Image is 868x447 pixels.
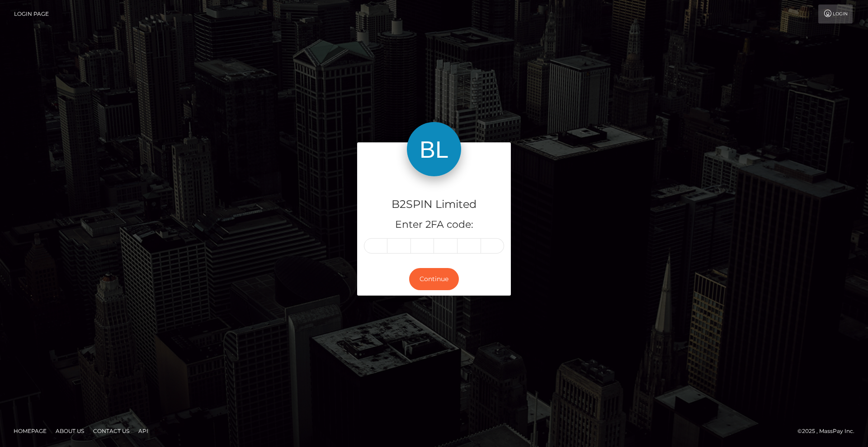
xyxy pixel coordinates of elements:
a: Homepage [10,424,50,438]
div: © 2025 , MassPay Inc. [797,426,861,436]
h5: Enter 2FA code: [364,218,504,232]
a: Contact Us [90,424,133,438]
h4: B2SPIN Limited [364,197,504,212]
a: Login Page [14,5,49,24]
button: Continue [409,268,459,290]
a: About Us [52,424,88,438]
img: B2SPIN Limited [407,122,461,176]
a: API [135,424,152,438]
a: Login [818,5,853,24]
